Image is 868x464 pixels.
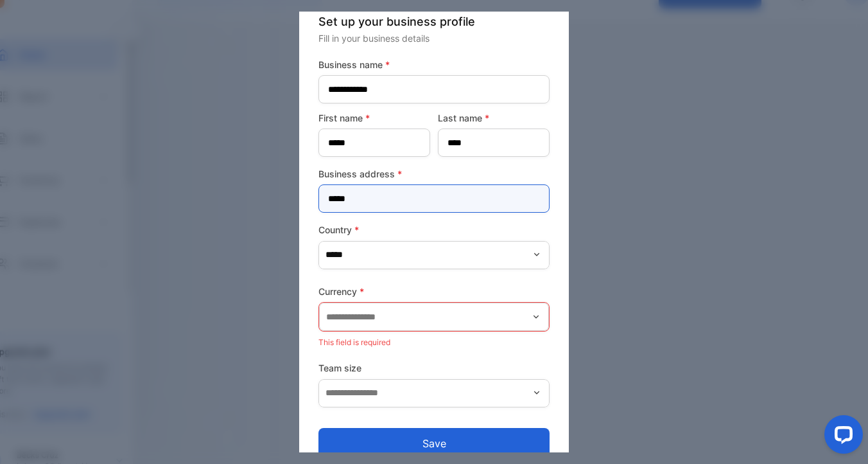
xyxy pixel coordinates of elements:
p: This field is required [318,334,550,351]
label: First name [318,111,430,125]
iframe: LiveChat chat widget [814,410,868,464]
label: Currency [318,285,550,298]
label: Country [318,223,550,236]
label: Business name [318,58,550,71]
p: Fill in your business details [318,31,550,45]
label: Team size [318,361,550,375]
label: Last name [438,111,550,125]
button: Save [318,428,550,459]
p: Set up your business profile [318,13,550,30]
label: Business address [318,167,550,181]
